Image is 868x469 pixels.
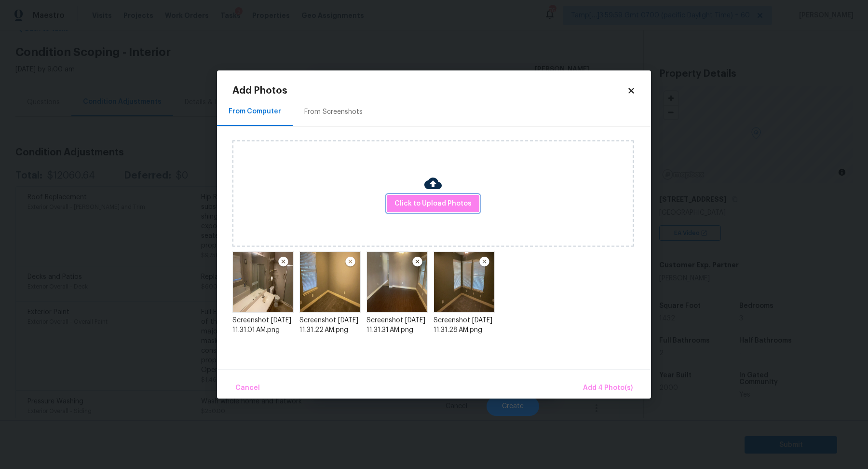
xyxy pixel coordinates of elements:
[232,316,294,335] div: Screenshot [DATE] 11.31.01 AM.png
[579,378,637,399] button: Add 4 Photo(s)
[235,382,260,394] span: Cancel
[434,316,495,335] div: Screenshot [DATE] 11.31.28 AM.png
[304,107,363,117] div: From Screenshots
[366,316,428,335] div: Screenshot [DATE] 11.31.31 AM.png
[231,378,264,399] button: Cancel
[232,86,627,96] h2: Add Photos
[424,175,442,192] img: Cloud Upload Icon
[299,316,361,335] div: Screenshot [DATE] 11.31.22 AM.png
[394,198,472,210] span: Click to Upload Photos
[229,107,281,116] div: From Computer
[387,195,479,213] button: Click to Upload Photos
[583,382,633,394] span: Add 4 Photo(s)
